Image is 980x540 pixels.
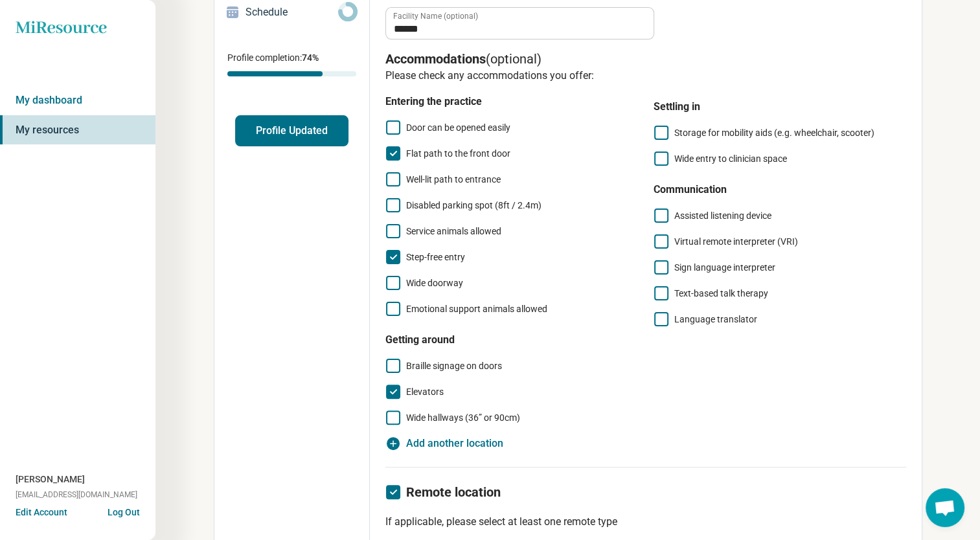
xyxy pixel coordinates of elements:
[406,304,547,314] span: Emotional support animals allowed
[654,99,906,115] h4: Settling in
[393,12,478,20] label: Facility Name (optional)
[406,122,510,133] span: Door can be opened easily
[406,200,541,210] span: Disabled parking spot (8ft / 2.4m)
[385,94,638,109] h4: Entering the practice
[674,236,798,247] span: Virtual remote interpreter (VRI)
[674,262,775,273] span: Sign language interpreter
[16,489,137,501] span: [EMAIL_ADDRESS][DOMAIN_NAME]
[674,210,771,221] span: Assisted listening device
[227,71,356,76] div: Profile completion
[406,174,501,185] span: Well-lit path to entrance
[385,436,503,451] button: Add another location
[385,514,906,530] p: If applicable, please select at least one remote type
[235,115,348,146] button: Profile Updated
[406,361,502,371] span: Braille signage on doors
[406,278,463,288] span: Wide doorway
[674,128,874,138] span: Storage for mobility aids (e.g. wheelchair, scooter)
[406,412,520,423] span: Wide hallways (36” or 90cm)
[385,51,486,67] span: Accommodations
[654,182,906,197] h4: Communication
[406,148,510,159] span: Flat path to the front door
[214,43,369,84] div: Profile completion:
[385,50,906,68] p: (optional)
[385,332,638,348] h4: Getting around
[385,68,906,84] p: Please check any accommodations you offer:
[406,387,444,397] span: Elevators
[674,153,787,164] span: Wide entry to clinician space
[674,314,757,324] span: Language translator
[108,506,140,516] button: Log Out
[674,288,768,298] span: Text-based talk therapy
[245,5,338,20] p: Schedule
[406,484,501,500] span: Remote location
[16,473,85,486] span: [PERSON_NAME]
[406,226,501,236] span: Service animals allowed
[16,506,67,519] button: Edit Account
[302,52,319,63] span: 74 %
[406,252,465,262] span: Step-free entry
[926,488,964,527] a: Open chat
[406,436,503,451] span: Add another location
